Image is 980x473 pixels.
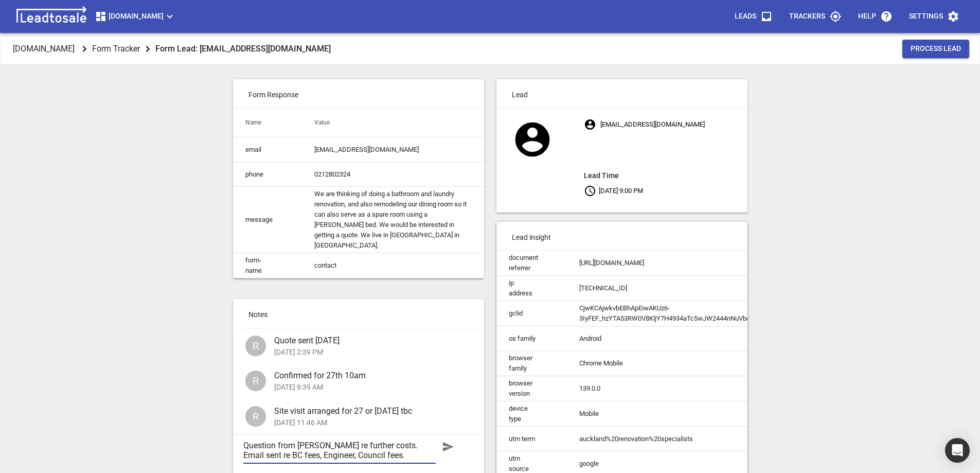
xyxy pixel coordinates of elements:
button: Process Lead [902,40,969,58]
span: Confirmed for 27th 10am [274,370,464,382]
th: Value [302,109,484,137]
p: [EMAIL_ADDRESS][DOMAIN_NAME] [DATE] 9:00 PM [584,115,747,200]
p: [DOMAIN_NAME] [13,43,75,55]
td: message [233,187,302,253]
td: browser family [496,351,567,376]
p: Settings [909,11,943,22]
td: [URL][DOMAIN_NAME] [567,251,838,276]
td: utm term [496,427,567,451]
td: [EMAIL_ADDRESS][DOMAIN_NAME] [302,137,484,162]
div: Ross Dustin [245,371,266,391]
td: document referrer [496,251,567,276]
td: os family [496,326,567,351]
td: phone [233,162,302,187]
td: device type [496,401,567,427]
th: Name [233,109,302,137]
p: [DATE] 2:39 PM [274,347,464,358]
td: We are thinking of doing a bathroom and laundry renovation, and also remodeling our dining room s... [302,187,484,253]
td: auckland%20renovation%20specialists [567,427,838,451]
p: [DATE] 9:39 AM [274,382,464,393]
p: Trackers [789,11,825,22]
td: form-name [233,253,302,278]
span: Quote sent [DATE] [274,335,464,347]
p: Notes [233,299,484,328]
td: email [233,137,302,162]
td: CjwKCAjwkvbEBhApEiwAKUz6-3IyFEF_hzYTA53RW0V8KljY7H4934aTc5wJW2444nNuVbcWi__oRhoCz50QAvD_BwE [567,301,838,326]
svg: Your local time [584,185,596,197]
p: [DATE] 11:46 AM [274,417,464,428]
button: [DOMAIN_NAME] [91,6,180,27]
td: Android [567,326,838,351]
td: 0212802324 [302,162,484,187]
div: Open Intercom Messenger [945,438,970,463]
p: Leads [735,11,756,22]
span: Process Lead [911,44,961,54]
p: Help [858,11,876,22]
div: Ross Dustin [245,336,266,356]
img: logo [12,6,91,27]
span: [DOMAIN_NAME] [95,10,176,23]
td: Chrome Mobile [567,351,838,376]
td: 139.0.0 [567,376,838,401]
td: contact [302,253,484,278]
td: Mobile [567,401,838,427]
p: Form Tracker [92,43,140,55]
aside: Lead Time [584,169,747,182]
td: ip address [496,276,567,301]
p: Lead insight [496,222,747,251]
p: Lead [496,79,747,108]
p: Form Response [233,79,484,108]
td: gclid [496,301,567,326]
span: Site visit arranged for 27 or [DATE] tbc [274,405,464,417]
div: Ross Dustin [245,406,266,427]
td: browser version [496,376,567,401]
aside: Form Lead: [EMAIL_ADDRESS][DOMAIN_NAME] [155,42,331,56]
textarea: Question from [PERSON_NAME] re further costs. Email sent re BC fees, Engineer, Council fees. [243,441,436,460]
td: [TECHNICAL_ID] [567,276,838,301]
